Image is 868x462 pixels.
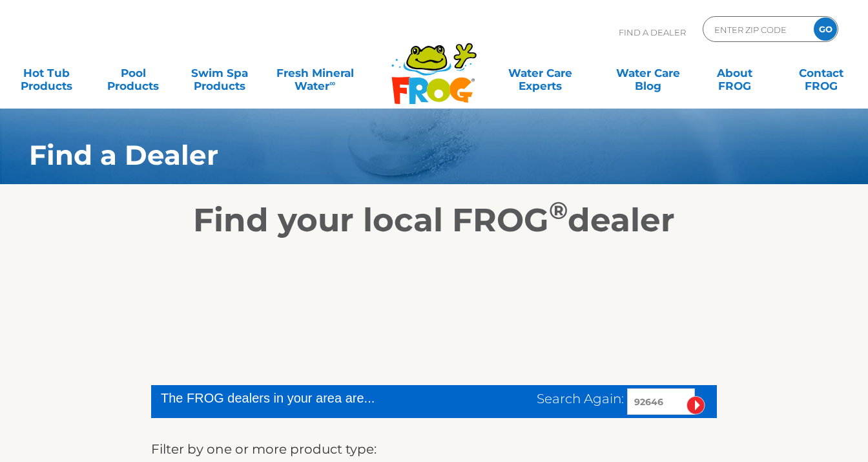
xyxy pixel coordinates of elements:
sup: ∞ [329,78,335,88]
a: ContactFROG [788,60,855,86]
a: Water CareBlog [614,60,681,86]
a: Hot TubProducts [13,60,80,86]
sup: ® [549,196,568,225]
input: Submit [687,396,705,415]
label: Filter by one or more product type: [151,439,377,459]
div: The FROG dealers in your area are... [161,388,439,408]
span: Search Again: [537,391,624,406]
a: PoolProducts [99,60,167,86]
input: GO [814,17,837,41]
h2: Find your local FROG dealer [10,201,858,240]
a: Water CareExperts [486,60,595,86]
img: Frog Products Logo [384,26,484,105]
a: Swim SpaProducts [186,60,253,86]
a: AboutFROG [701,60,769,86]
a: Fresh MineralWater∞ [273,60,356,86]
p: Find A Dealer [619,16,686,48]
h1: Find a Dealer [29,140,774,171]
